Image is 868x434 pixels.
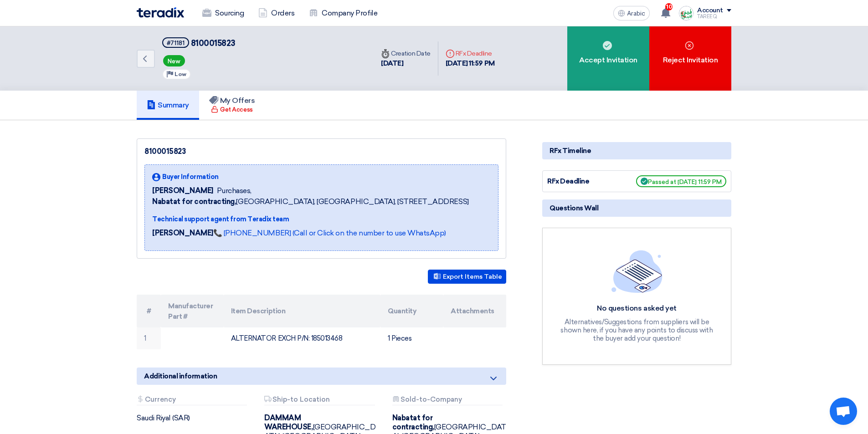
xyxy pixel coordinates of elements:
font: Buyer Information [162,173,219,181]
font: Quantity [388,307,416,315]
font: #71181 [167,40,185,46]
a: My Offers Get Access [199,91,265,120]
font: Alternatives/Suggestions from suppliers will be shown here, if you have any points to discuss wit... [560,318,713,342]
font: Orders [271,9,294,17]
font: 8100015823 [191,38,236,48]
font: 1 Pieces [388,334,411,342]
font: RFx Deadline [456,50,492,57]
font: Sold-to-Company [401,395,462,403]
font: Attachments [451,307,494,315]
font: RFx Timeline [550,147,591,155]
font: [PERSON_NAME] [152,229,213,237]
font: 10 [666,4,672,10]
font: Get Access [220,106,252,113]
font: Questions Wall [550,204,598,212]
img: Screenshot___1727703618088.png [679,6,693,20]
font: RFx Deadline [547,177,589,185]
font: Saudi Riyal (SAR) [137,414,190,422]
button: Export Items Table [428,270,506,284]
a: Sourcing [195,3,251,23]
font: Nabatat for contracting, [152,197,236,206]
font: Creation Date [391,50,431,57]
font: Reject Invitation [663,56,718,64]
font: Accept Invitation [579,56,637,64]
font: Arabic [627,10,645,17]
font: TAREEQ [697,14,717,20]
font: Additional information [144,372,217,380]
font: Summary [158,101,189,109]
font: My Offers [220,96,255,105]
font: 8100015823 [144,147,185,156]
font: Item Description [231,307,285,315]
img: Teradix logo [137,7,184,18]
font: Purchases, [217,186,252,195]
button: Arabic [613,6,650,20]
font: [DATE] 11:59 PM [446,59,495,67]
font: Currency [145,395,176,403]
font: Low [175,71,186,77]
font: New [168,58,180,65]
font: Account [697,6,723,14]
font: 1 [144,334,146,342]
font: Export Items Table [443,273,502,281]
a: Open chat [830,398,857,425]
img: empty_state_list.svg [611,250,663,293]
font: [GEOGRAPHIC_DATA], [GEOGRAPHIC_DATA], [STREET_ADDRESS] [236,197,468,206]
font: [PERSON_NAME] [152,186,213,195]
a: Summary [137,91,199,120]
a: Orders [251,3,302,23]
font: Manufacturer Part # [168,301,213,321]
font: # [147,307,151,315]
font: Ship-to Location [272,395,330,403]
font: Nabatat for contracting, [392,414,434,431]
font: Passed at [DATE] 11:59 PM [648,179,722,185]
font: DAMMAM WAREHOUSE, [264,414,313,431]
h5: 8100015823 [162,37,236,49]
font: No questions asked yet [597,304,676,312]
font: Technical support agent from Teradix team [152,215,289,223]
a: 📞 [PHONE_NUMBER] (Call or Click on the number to use WhatsApp) [213,229,446,237]
font: [DATE] [381,59,403,67]
font: ALTERNATOR EXCH P/N: 185013468 [231,334,343,342]
font: Company Profile [322,9,377,17]
font: Sourcing [215,9,244,17]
